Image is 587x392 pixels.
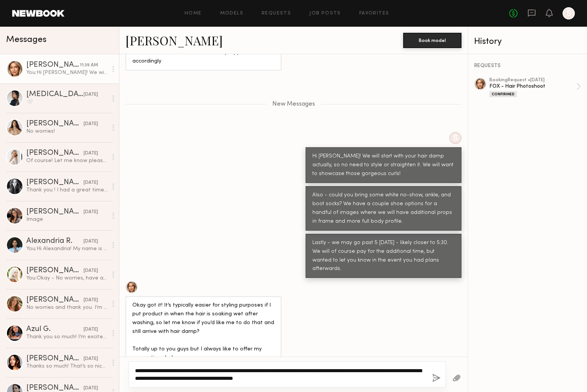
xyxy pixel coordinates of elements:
div: [PERSON_NAME] [26,208,84,216]
div: Image [26,216,108,223]
div: Hi [PERSON_NAME]! We will start with your hair damp actually, so no need to style or straighten i... [312,152,455,178]
div: No worries and thank you. I’m so glad you all love the content - It came out great! [26,304,108,311]
a: Book model [403,37,462,43]
div: [DATE] [84,385,98,392]
div: [PERSON_NAME] [26,384,84,392]
div: [DATE] [84,267,98,275]
a: Requests [262,11,291,16]
div: [DATE] [84,209,98,216]
div: 🤍 [26,98,108,106]
div: You: Hi [PERSON_NAME]! We will start with your hair damp actually, so no need to style or straigh... [26,69,108,76]
div: You: Okay - No worries, have a great rest of your week! [26,275,108,282]
a: Models [220,11,243,16]
div: [DATE] [84,179,98,186]
div: Lastly - we may go past 5 [DATE] - likely closer to 5:30. We will of course pay for the additiona... [312,239,455,274]
a: Home [185,11,202,16]
div: [DATE] [84,326,98,333]
div: [DATE] [84,238,98,245]
div: Okay got it! It’s typically easier for styling purposes if I put product in when the hair is soak... [132,301,275,363]
div: [PERSON_NAME] [26,355,84,363]
div: [PERSON_NAME] [26,61,80,69]
div: Alexandria R. [26,238,84,245]
div: Thanks so much! That’s so nice of you guys. Everything looks amazing! [26,363,108,370]
div: [DATE] [84,150,98,157]
div: Confirmed [489,91,517,97]
span: New Messages [272,101,315,108]
div: booking Request • [DATE] [489,78,576,83]
div: FOX - Hair Photoshoot [489,83,576,90]
div: REQUESTS [474,63,581,69]
div: Azul G. [26,326,84,333]
div: History [474,37,581,46]
div: You: Hi Alexandria! My name is [PERSON_NAME], reaching out from [GEOGRAPHIC_DATA], an LA based ha... [26,245,108,252]
div: [DATE] [84,120,98,128]
div: Thank you ! I had a great time with you as well :) can’t wait to see ! [26,186,108,194]
div: Also - could you bring some white no-show, ankle, and boot socks? We have a couple shoe options f... [312,191,455,226]
div: No worries! [26,128,108,135]
div: [PERSON_NAME] [26,179,84,186]
a: [PERSON_NAME] [125,32,223,48]
a: bookingRequest •[DATE]FOX - Hair PhotoshootConfirmed [489,78,581,97]
div: [MEDICAL_DATA][PERSON_NAME] [26,91,84,98]
a: S [563,7,575,19]
a: Favorites [359,11,389,16]
div: Thank you so much! I’m excited to look through them :) [26,333,108,341]
div: [PERSON_NAME] [26,267,84,275]
div: Of course! Let me know please 🙏🏼 [26,157,108,164]
button: Book model [403,33,462,48]
span: Messages [6,35,47,44]
div: [PERSON_NAME] [26,120,84,128]
div: [DATE] [84,91,98,98]
div: [DATE] [84,355,98,363]
div: [PERSON_NAME] [26,149,84,157]
div: [DATE] [84,297,98,304]
a: Job Posts [309,11,341,16]
div: 11:39 AM [80,62,98,69]
div: [PERSON_NAME] [26,296,84,304]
